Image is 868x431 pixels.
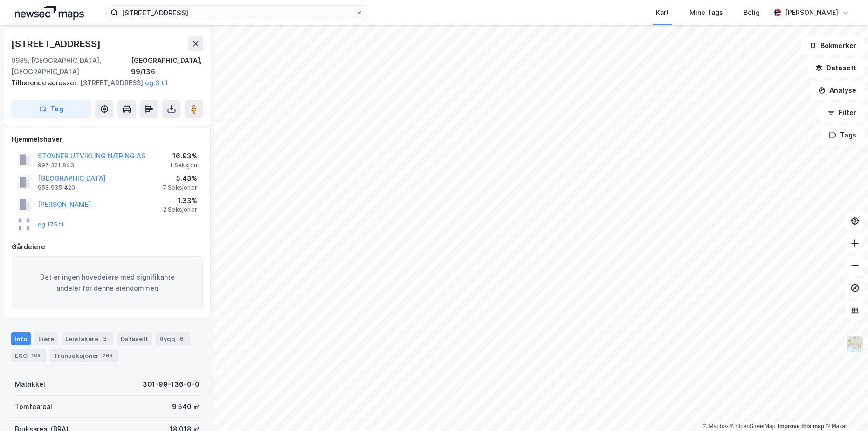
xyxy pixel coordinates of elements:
[38,184,75,192] div: 958 935 420
[156,332,190,345] div: Bygg
[143,379,200,390] div: 301-99-136-0-0
[785,7,838,18] div: [PERSON_NAME]
[131,55,203,77] div: [GEOGRAPHIC_DATA], 99/136
[38,162,74,169] div: 996 321 843
[15,379,45,390] div: Matrikkel
[11,77,196,89] div: [STREET_ADDRESS]
[744,7,760,18] div: Bolig
[821,126,864,144] button: Tags
[12,241,203,253] div: Gårdeiere
[846,335,864,353] img: Z
[656,7,669,18] div: Kart
[163,184,197,192] div: 7 Seksjoner
[703,423,729,430] a: Mapbox
[11,100,91,118] button: Tag
[15,401,52,412] div: Tomteareal
[163,206,197,213] div: 2 Seksjoner
[50,349,118,362] div: Transaksjoner
[170,162,197,169] div: 1 Seksjon
[11,36,103,51] div: [STREET_ADDRESS]
[29,351,42,360] div: 198
[807,59,864,77] button: Datasett
[172,401,200,412] div: 9 540 ㎡
[163,195,197,206] div: 1.33%
[730,423,776,430] a: OpenStreetMap
[11,79,80,87] span: Tilhørende adresser:
[62,332,113,345] div: Leietakere
[810,81,864,100] button: Analyse
[801,36,864,55] button: Bokmerker
[15,6,84,20] img: logo.a4113a55bc3d86da70a041830d287a7e.svg
[11,349,46,362] div: ESG
[101,351,115,360] div: 263
[820,103,864,122] button: Filter
[117,332,152,345] div: Datasett
[100,334,110,343] div: 3
[118,6,356,20] input: Søk på adresse, matrikkel, gårdeiere, leietakere eller personer
[821,386,868,431] iframe: Chat Widget
[177,334,186,343] div: 6
[11,55,131,77] div: 0985, [GEOGRAPHIC_DATA], [GEOGRAPHIC_DATA]
[170,151,197,162] div: 16.93%
[34,332,58,345] div: Eiere
[163,173,197,184] div: 5.43%
[11,332,31,345] div: Info
[689,7,723,18] div: Mine Tags
[12,134,203,145] div: Hjemmelshaver
[12,256,203,309] div: Det er ingen hovedeiere med signifikante andeler for denne eiendommen
[778,423,824,430] a: Improve this map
